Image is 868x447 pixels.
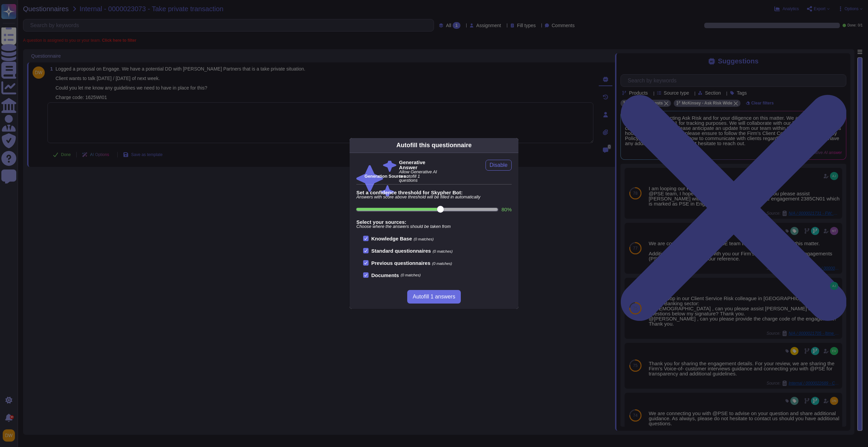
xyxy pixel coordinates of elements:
[414,237,434,241] span: (0 matches)
[371,248,431,254] b: Standard questionnaires
[401,273,421,277] span: (0 matches)
[407,290,460,304] button: Autofill 1 answers
[356,190,512,195] b: Set a confidence threshold for Skypher Bot:
[356,219,512,225] b: Select your sources:
[413,294,455,299] span: Autofill 1 answers
[490,162,508,168] span: Disable
[396,141,472,150] div: Autofill this questionnaire
[371,236,412,241] b: Knowledge Base
[371,260,430,266] b: Previous questionnaires
[356,225,512,229] span: Choose where the answers should be taken from
[399,160,439,170] b: Generative Answer
[399,170,439,183] span: Allow Generative AI to autofill 1 questions
[432,261,452,266] span: (0 matches)
[433,249,453,253] span: (0 matches)
[356,195,512,199] span: Answers with score above threshold will be filled in automatically
[364,174,408,179] b: Generation Sources :
[501,207,512,212] label: 80 %
[371,273,399,278] b: Documents
[486,160,512,171] button: Disable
